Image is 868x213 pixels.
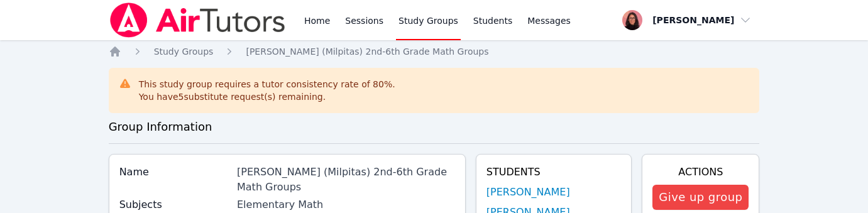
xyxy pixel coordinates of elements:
[154,45,214,58] a: Study Groups
[486,165,622,180] h4: Students
[119,165,229,180] label: Name
[109,45,760,58] nav: Breadcrumb
[139,78,395,103] div: This study group requires a tutor consistency rate of 80 %.
[237,197,455,212] div: Elementary Math
[154,46,214,57] span: Study Groups
[237,165,455,195] div: [PERSON_NAME] (Milpitas) 2nd-6th Grade Math Groups
[109,3,287,38] img: Air Tutors
[246,45,488,58] a: [PERSON_NAME] (Milpitas) 2nd-6th Grade Math Groups
[139,90,395,103] div: You have 5 substitute request(s) remaining.
[527,14,571,27] span: Messages
[652,185,749,210] button: Give up group
[246,46,488,57] span: [PERSON_NAME] (Milpitas) 2nd-6th Grade Math Groups
[652,165,749,180] h4: Actions
[486,185,570,200] a: [PERSON_NAME]
[119,197,229,212] label: Subjects
[109,118,760,136] h3: Group Information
